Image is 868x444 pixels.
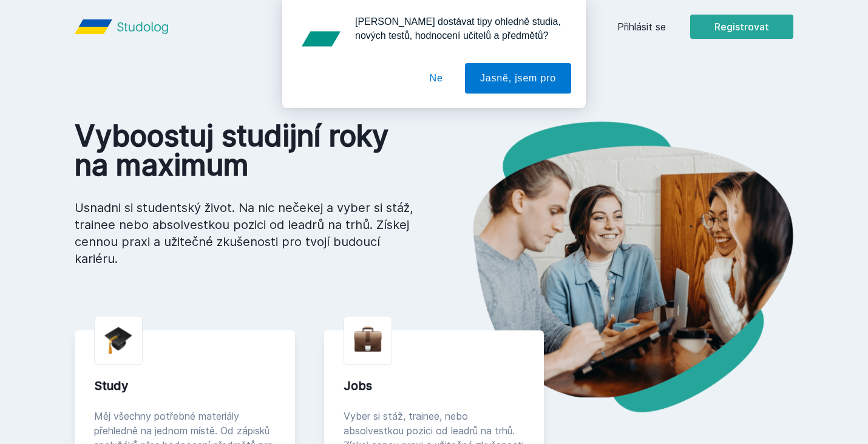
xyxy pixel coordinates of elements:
[345,15,571,43] div: [PERSON_NAME] dostávat tipy ohledně studia, nových testů, hodnocení učitelů a předmětů?
[344,377,525,394] div: Jobs
[75,199,415,267] p: Usnadni si studentský život. Na nic nečekej a vyber si stáž, trainee nebo absolvestkou pozici od ...
[297,15,345,63] img: notification icon
[94,377,276,394] div: Study
[434,121,793,412] img: hero.png
[354,324,382,355] img: briefcase.png
[75,121,415,180] h1: Vyboostuj studijní roky na maximum
[465,63,571,94] button: Jasně, jsem pro
[415,63,458,94] button: Ne
[104,326,132,355] img: graduation-cap.png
